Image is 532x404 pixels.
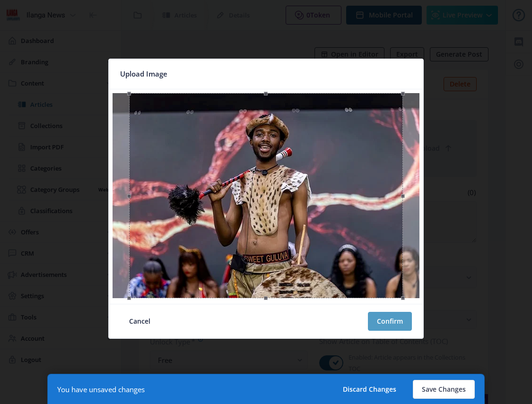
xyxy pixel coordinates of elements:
[57,385,145,394] div: You have unsaved changes
[413,380,475,399] button: Save Changes
[120,67,167,81] span: Upload Image
[120,312,159,331] button: Cancel
[334,380,405,399] button: Discard Changes
[113,93,419,298] img: wAAAABJRU5ErkJggg==
[368,312,412,331] button: Confirm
